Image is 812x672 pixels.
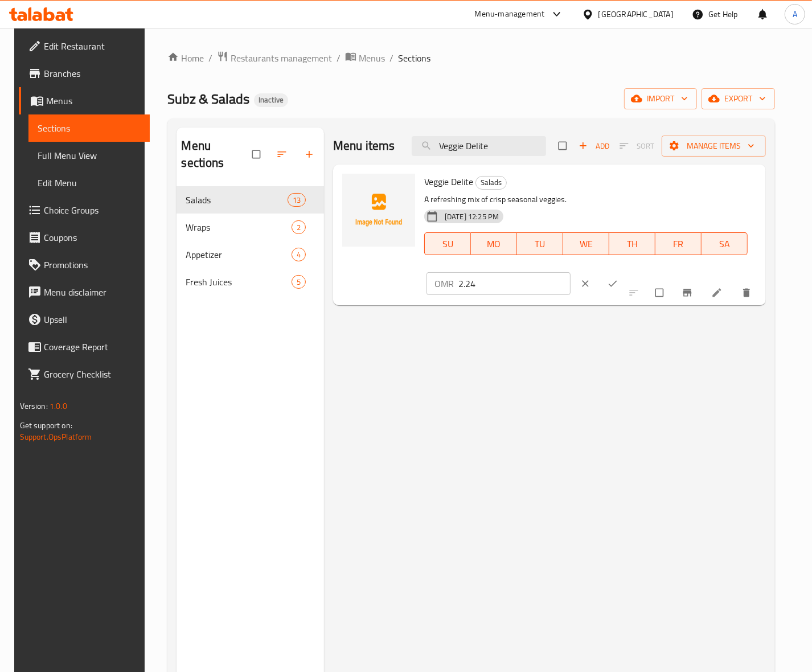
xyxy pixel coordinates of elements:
[177,186,324,214] div: Salads13
[633,92,688,106] span: import
[44,340,141,354] span: Coverage Report
[177,241,324,268] div: Appetizer4
[38,149,141,162] span: Full Menu View
[44,203,141,217] span: Choice Groups
[19,333,150,360] a: Coverage Report
[28,114,150,142] a: Sections
[19,251,150,278] a: Promotions
[19,360,150,388] a: Grocery Checklist
[671,139,757,153] span: Manage items
[614,236,651,252] span: TH
[711,92,766,106] span: export
[624,88,697,109] button: import
[186,220,291,234] span: Wraps
[292,222,305,233] span: 2
[563,232,609,255] button: WE
[177,182,324,300] nav: Menu sections
[609,232,655,255] button: TH
[20,418,72,433] span: Get support on:
[167,51,204,65] a: Home
[342,174,415,247] img: Veggie Delite
[19,32,150,60] a: Edit Restaurant
[38,176,141,190] span: Edit Menu
[38,121,141,135] span: Sections
[297,142,324,167] button: Add section
[576,137,612,155] span: Add item
[424,192,748,207] p: A refreshing mix of crisp seasonal veggies.
[167,51,774,65] nav: breadcrumb
[19,196,150,224] a: Choice Groups
[612,137,662,155] span: Select section first
[288,195,305,206] span: 13
[167,86,249,112] span: Subz & Salads
[44,231,141,244] span: Coupons
[440,211,503,222] span: [DATE] 12:25 PM
[398,51,430,65] span: Sections
[412,136,546,156] input: search
[19,87,150,114] a: Menus
[177,214,324,241] div: Wraps2
[20,429,92,444] a: Support.OpsPlatform
[19,224,150,251] a: Coupons
[46,94,141,108] span: Menus
[44,367,141,381] span: Grocery Checklist
[231,51,332,65] span: Restaurants management
[662,136,766,157] button: Manage items
[269,142,297,167] span: Sort sections
[292,220,306,234] div: items
[186,248,291,261] span: Appetizer
[475,236,512,252] span: MO
[475,176,507,190] div: Salads
[292,249,305,260] span: 4
[217,51,332,65] a: Restaurants management
[424,173,473,190] span: Veggie Delite
[292,277,305,288] span: 5
[734,280,761,305] button: delete
[389,51,393,65] li: /
[359,51,385,65] span: Menus
[288,193,306,207] div: items
[471,232,517,255] button: MO
[186,275,291,289] span: Fresh Juices
[458,272,571,295] input: Please enter price
[793,8,797,21] span: A
[20,399,48,413] span: Version:
[655,232,702,255] button: FR
[44,67,141,80] span: Branches
[706,236,743,252] span: SA
[292,275,306,289] div: items
[208,51,212,65] li: /
[19,306,150,333] a: Upsell
[44,285,141,299] span: Menu disclaimer
[333,137,395,154] h2: Menu items
[476,176,506,189] span: Salads
[675,280,702,305] button: Branch-specific-item
[660,236,697,252] span: FR
[568,236,605,252] span: WE
[475,7,545,21] div: Menu-management
[44,258,141,272] span: Promotions
[245,144,269,165] span: Select all sections
[44,313,141,326] span: Upsell
[186,193,287,207] span: Salads
[702,88,775,109] button: export
[517,232,563,255] button: TU
[181,137,252,171] h2: Menu sections
[576,137,612,155] button: Add
[702,232,748,255] button: SA
[345,51,385,65] a: Menus
[337,51,341,65] li: /
[598,8,674,21] div: [GEOGRAPHIC_DATA]
[573,271,600,296] button: clear
[44,39,141,53] span: Edit Restaurant
[19,278,150,306] a: Menu disclaimer
[254,95,288,105] span: Inactive
[429,236,466,252] span: SU
[522,236,559,252] span: TU
[434,277,454,290] p: OMR
[28,169,150,196] a: Edit Menu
